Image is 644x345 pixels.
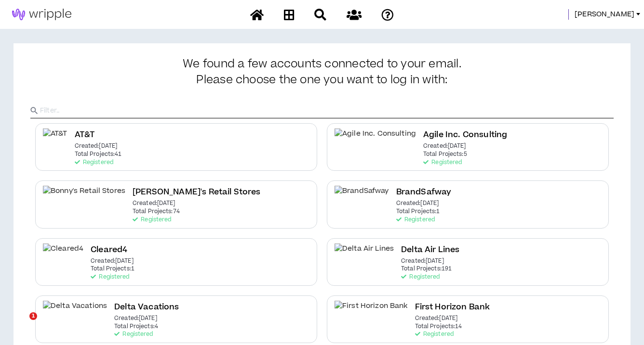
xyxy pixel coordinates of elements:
img: Bonny's Retail Stores [43,186,125,207]
img: Agile Inc. Consulting [335,128,416,150]
p: Registered [75,159,113,166]
span: 1 [29,312,37,320]
span: [PERSON_NAME] [575,9,634,20]
h2: Agile Inc. Consulting [423,128,507,141]
p: Total Projects: 1 [91,266,134,272]
p: Total Projects: 41 [75,151,122,158]
h2: Delta Vacations [114,301,179,314]
img: BrandSafway [335,186,389,207]
span: Please choose the one you want to log in with: [196,74,447,87]
iframe: Intercom live chat [10,312,33,335]
p: Registered [415,331,454,338]
h2: First Horizon Bank [415,301,490,314]
p: Registered [133,217,171,223]
h2: [PERSON_NAME]'s Retail Stores [133,186,261,199]
img: AT&T [43,128,67,150]
p: Created: [DATE] [401,258,444,265]
img: First Horizon Bank [335,301,408,322]
p: Total Projects: 4 [114,323,158,330]
p: Created: [DATE] [423,143,466,150]
h2: Delta Air Lines [401,243,459,256]
p: Total Projects: 14 [415,323,462,330]
p: Registered [91,274,129,281]
p: Registered [401,274,440,281]
p: Created: [DATE] [133,200,175,207]
p: Total Projects: 74 [133,208,180,215]
img: Cleared4 [43,243,83,265]
p: Total Projects: 1 [396,208,440,215]
h2: Cleared4 [91,243,127,256]
p: Registered [423,159,462,166]
p: Created: [DATE] [75,143,118,150]
p: Created: [DATE] [396,200,439,207]
input: Filter.. [40,103,614,118]
h3: We found a few accounts connected to your email. [30,58,614,87]
p: Total Projects: 191 [401,266,452,272]
p: Total Projects: 5 [423,151,467,158]
p: Created: [DATE] [114,315,157,322]
p: Registered [114,331,153,338]
p: Registered [396,217,435,223]
h2: AT&T [75,128,95,141]
p: Created: [DATE] [415,315,458,322]
img: Delta Air Lines [335,243,394,265]
h2: BrandSafway [396,186,452,199]
p: Created: [DATE] [91,258,134,265]
img: Delta Vacations [43,301,107,322]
